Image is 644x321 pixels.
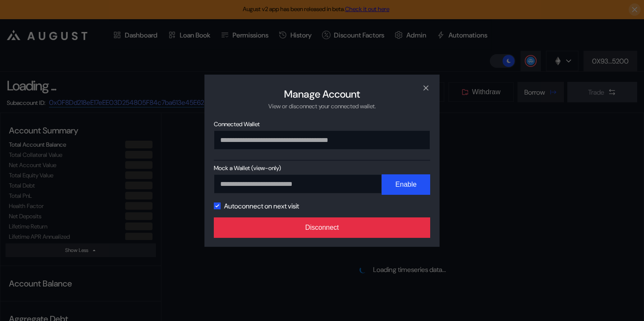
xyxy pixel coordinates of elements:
label: Autoconnect on next visit [224,202,299,211]
span: Mock a Wallet (view-only) [214,164,430,172]
div: View or disconnect your connected wallet. [268,102,376,110]
span: Connected Wallet [214,120,430,128]
h2: Manage Account [284,87,360,100]
button: close modal [419,81,433,95]
button: Disconnect [214,217,430,238]
button: Enable [382,174,430,195]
